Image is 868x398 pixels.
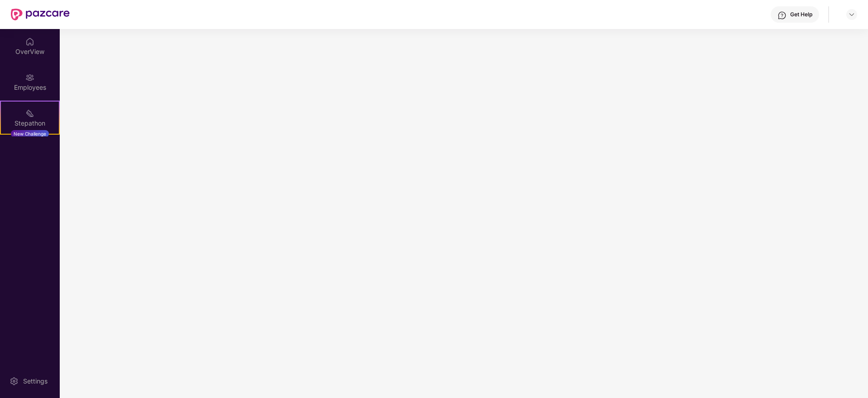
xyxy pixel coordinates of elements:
[25,109,34,118] img: svg+xml;base64,PHN2ZyB4bWxucz0iaHR0cDovL3d3dy53My5vcmcvMjAwMC9zdmciIHdpZHRoPSIyMSIgaGVpZ2h0PSIyMC...
[25,37,34,46] img: svg+xml;base64,PHN2ZyBpZD0iSG9tZSIgeG1sbnM9Imh0dHA6Ly93d3cudzMub3JnLzIwMDAvc3ZnIiB3aWR0aD0iMjAiIG...
[20,377,50,386] div: Settings
[11,9,70,20] img: New Pazcare Logo
[790,11,812,18] div: Get Help
[848,11,855,18] img: svg+xml;base64,PHN2ZyBpZD0iRHJvcGRvd24tMzJ4MzIiIHhtbG5zPSJodHRwOi8vd3d3LnczLm9yZy8yMDAwL3N2ZyIgd2...
[25,73,34,82] img: svg+xml;base64,PHN2ZyBpZD0iRW1wbG95ZWVzIiB4bWxucz0iaHR0cDovL3d3dy53My5vcmcvMjAwMC9zdmciIHdpZHRoPS...
[10,377,19,386] img: svg+xml;base64,PHN2ZyBpZD0iU2V0dGluZy0yMHgyMCIgeG1sbnM9Imh0dHA6Ly93d3cudzMub3JnLzIwMDAvc3ZnIiB3aW...
[1,119,59,128] div: Stepathon
[11,130,49,137] div: New Challenge
[777,11,787,20] img: svg+xml;base64,PHN2ZyBpZD0iSGVscC0zMngzMiIgeG1sbnM9Imh0dHA6Ly93d3cudzMub3JnLzIwMDAvc3ZnIiB3aWR0aD...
